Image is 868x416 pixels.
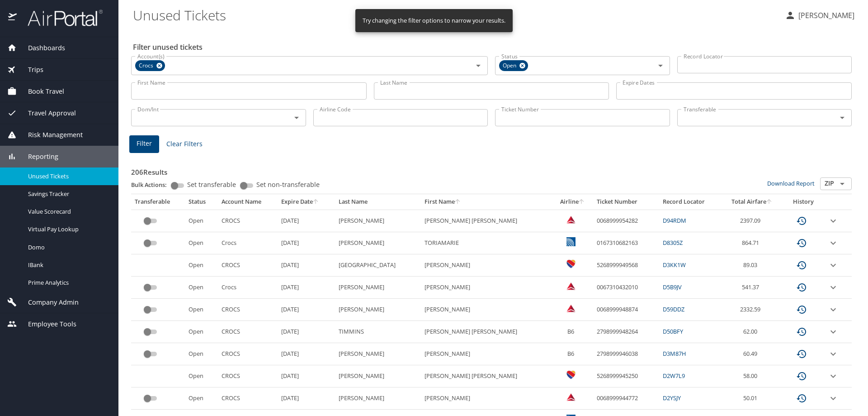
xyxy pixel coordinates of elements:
td: [PERSON_NAME] [335,387,421,410]
button: expand row [828,238,839,249]
th: Expire Date [278,194,335,210]
button: Filter [129,135,159,153]
span: Open [499,61,522,71]
td: Open [185,210,217,232]
td: 0068999954282 [593,210,659,232]
span: B6 [567,327,574,335]
span: Crocs [135,61,159,71]
span: Prime Analytics [28,278,108,287]
td: CROCS [218,321,278,343]
td: CROCS [218,299,278,321]
button: Open [654,59,667,72]
th: Account Name [218,194,278,210]
span: Filter [137,138,152,149]
a: D50BFY [663,327,683,335]
span: Set transferable [187,182,236,188]
button: expand row [828,260,839,271]
a: D3KK1W [663,261,686,269]
h2: Filter unused tickets [133,40,854,54]
span: Clear Filters [166,139,203,150]
img: Delta Airlines [566,282,576,291]
span: IBank [28,261,108,269]
img: icon-airportal.png [8,9,18,27]
img: Delta Airlines [566,304,576,313]
p: [PERSON_NAME] [796,10,854,21]
td: 62.00 [722,321,783,343]
a: D2W7L9 [663,372,685,380]
th: Status [185,194,217,210]
span: B6 [567,349,574,358]
td: 2397.09 [722,210,783,232]
td: TORIAMARIE [421,232,552,254]
td: 0067310432010 [593,277,659,299]
td: 5268999949568 [593,254,659,277]
th: Airline [552,194,593,210]
img: Southwest Airlines [566,259,576,268]
td: [PERSON_NAME] [335,365,421,387]
img: Southwest Airlines [566,370,576,379]
td: [PERSON_NAME] [421,343,552,365]
td: [DATE] [278,232,335,254]
button: Open [290,111,303,124]
a: D2YSJY [663,394,681,402]
button: expand row [828,282,839,293]
button: expand row [828,304,839,315]
td: 0068999944772 [593,387,659,410]
td: [PERSON_NAME] [PERSON_NAME] [421,321,552,343]
button: Open [472,59,485,72]
span: Company Admin [17,297,79,307]
td: 58.00 [722,365,783,387]
td: CROCS [218,365,278,387]
div: Open [499,60,528,71]
span: Risk Management [17,130,83,140]
button: Open [836,111,849,124]
td: Open [185,299,217,321]
th: Ticket Number [593,194,659,210]
td: 5268999945250 [593,365,659,387]
h1: Unused Tickets [133,1,778,29]
button: expand row [828,215,839,226]
td: Open [185,343,217,365]
span: Travel Approval [17,108,76,118]
th: History [783,194,824,210]
button: expand row [828,371,839,382]
img: airportal-logo.png [18,9,103,27]
td: 50.01 [722,387,783,410]
td: [DATE] [278,210,335,232]
span: Virtual Pay Lookup [28,225,108,234]
td: Open [185,321,217,343]
button: expand row [828,326,839,337]
td: [PERSON_NAME] [335,343,421,365]
img: United Airlines [566,237,576,246]
td: [PERSON_NAME] [335,299,421,321]
td: [DATE] [278,365,335,387]
a: D94RDM [663,216,686,225]
a: D8305Z [663,239,683,247]
td: Open [185,387,217,410]
div: Transferable [135,198,181,206]
span: Dashboards [17,43,65,53]
td: 0068999948874 [593,299,659,321]
td: 2798999948264 [593,321,659,343]
td: CROCS [218,254,278,277]
button: expand row [828,349,839,359]
a: Download Report [767,179,815,187]
td: Crocs [218,232,278,254]
td: [PERSON_NAME] [421,254,552,277]
span: Reporting [17,152,58,162]
img: Delta Airlines [566,392,576,402]
td: 864.71 [722,232,783,254]
td: [PERSON_NAME] [PERSON_NAME] [421,210,552,232]
button: sort [579,199,585,205]
td: [PERSON_NAME] [335,210,421,232]
button: [PERSON_NAME] [781,7,858,24]
th: Total Airfare [722,194,783,210]
td: 89.03 [722,254,783,277]
td: [DATE] [278,254,335,277]
span: Trips [17,65,43,75]
button: Open [836,177,849,190]
td: [PERSON_NAME] [421,299,552,321]
td: Open [185,254,217,277]
span: Employee Tools [17,319,76,329]
td: CROCS [218,210,278,232]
